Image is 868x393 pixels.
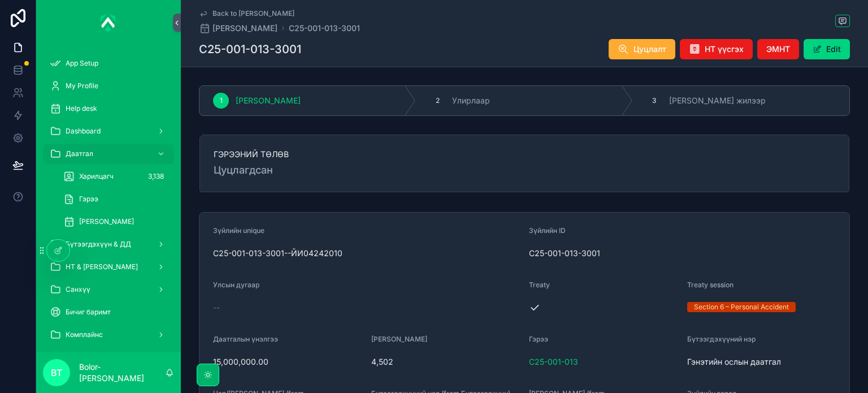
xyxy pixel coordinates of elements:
span: НТ үүсгэх [705,44,744,55]
span: [PERSON_NAME] жилээр [669,95,766,106]
button: НТ үүсгэх [680,39,753,59]
span: Цуцлалт [633,44,666,55]
span: 4,502 [371,356,520,368]
a: Бүтээгдэхүүн & ДД [43,234,174,254]
span: Зүйлийн ID [529,226,566,235]
span: Улирлаар [452,95,490,106]
a: [PERSON_NAME] [57,211,174,232]
div: Section 6 – Personal Accident [694,302,789,312]
img: App logo [101,14,116,32]
a: My Profile [43,76,174,96]
span: 15,000,000.00 [213,356,362,368]
span: Даатгал [66,149,93,158]
button: Цуцлалт [609,39,675,59]
a: Help desk [43,98,174,119]
span: My Profile [66,81,98,90]
span: Зүйлийн unique [213,226,264,235]
span: [PERSON_NAME] [236,95,301,106]
a: Dashboard [43,121,174,141]
span: Back to [PERSON_NAME] [212,9,294,18]
span: ЭМНТ [766,44,790,55]
a: НТ & [PERSON_NAME] [43,257,174,277]
span: -- [213,302,220,313]
span: [PERSON_NAME] [79,217,134,226]
span: C25-001-013-3001--ЙИ04242010 [213,248,520,259]
a: C25-001-013-3001 [289,23,360,34]
a: Back to [PERSON_NAME] [199,9,294,18]
span: Бүтээгдэхүүний нэр [687,335,756,343]
a: Комплайнс [43,325,174,345]
span: НТ & [PERSON_NAME] [66,262,138,271]
span: Гэнэтийн ослын даатгал [687,356,836,368]
span: 1 [220,96,223,105]
span: Dashboard [66,127,101,136]
span: [PERSON_NAME] [371,335,427,343]
span: App Setup [66,59,98,68]
a: [PERSON_NAME] [199,23,277,34]
span: Цуцлагдсан [214,162,835,178]
span: [PERSON_NAME] [212,23,277,34]
span: 2 [436,96,440,105]
span: Бичиг баримт [66,308,111,317]
a: Гэрээ [57,189,174,209]
span: Treaty [529,280,550,289]
a: C25-001-013 [529,356,578,368]
span: Санхүү [66,285,90,294]
a: Харилцагч3,138 [57,166,174,187]
span: Help desk [66,104,97,113]
span: C25-001-013-3001 [529,248,678,259]
span: Комплайнс [66,330,103,339]
button: Edit [804,39,850,59]
h1: C25-001-013-3001 [199,41,301,57]
a: Санхүү [43,279,174,300]
span: Улсын дугаар [213,280,259,289]
span: 3 [652,96,656,105]
div: 3,138 [145,170,167,183]
button: ЭМНТ [757,39,799,59]
span: Бүтээгдэхүүн & ДД [66,240,131,249]
span: BT [51,366,62,379]
span: Харилцагч [79,172,114,181]
div: scrollable content [36,45,181,352]
span: ГЭРЭЭНИЙ ТӨЛӨВ [214,149,835,160]
a: Бичиг баримт [43,302,174,322]
span: Гэрээ [529,335,548,343]
span: Даатгалын үнэлгээ [213,335,278,343]
span: Гэрээ [79,195,98,204]
a: Даатгал [43,144,174,164]
a: App Setup [43,53,174,74]
span: Treaty session [687,280,734,289]
p: Bolor-[PERSON_NAME] [79,361,165,384]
